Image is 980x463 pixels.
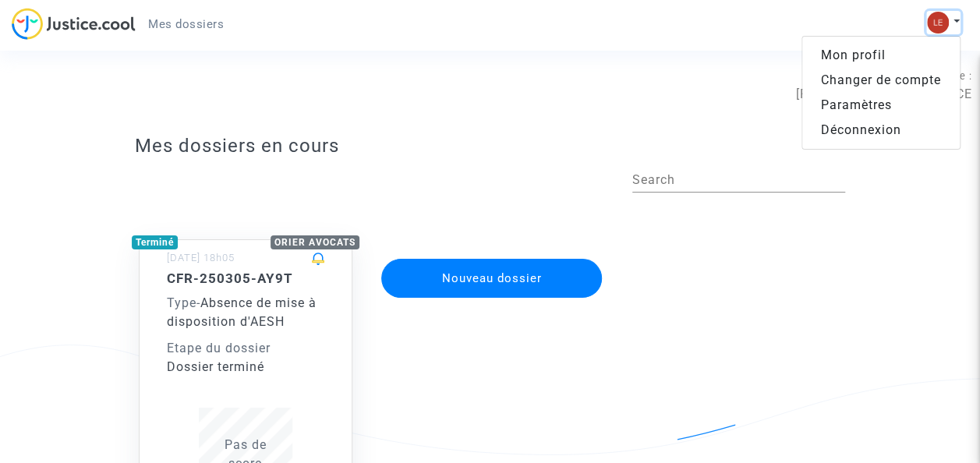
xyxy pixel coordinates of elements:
h5: CFR-250305-AY9T [167,270,324,286]
img: jc-logo.svg [12,8,136,40]
a: Nouveau dossier [380,249,604,263]
a: Paramètres [802,93,960,118]
div: Etape du dossier [167,339,324,358]
span: Mes dossiers [148,17,224,31]
a: Mes dossiers [136,12,236,36]
span: - [167,295,200,310]
button: Nouveau dossier [381,259,603,298]
span: Type [167,295,196,310]
a: Changer de compte [802,68,960,93]
small: [DATE] 18h05 [167,252,235,263]
h3: Mes dossiers en cours [135,135,845,157]
div: Dossier terminé [167,358,324,376]
span: Absence de mise à disposition d'AESH [167,295,317,329]
div: ORIER AVOCATS [271,235,359,249]
a: Mon profil [802,43,960,68]
img: 7d989c7df380ac848c7da5f314e8ff03 [927,12,949,34]
div: Terminé [132,235,178,249]
a: Déconnexion [802,118,960,143]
